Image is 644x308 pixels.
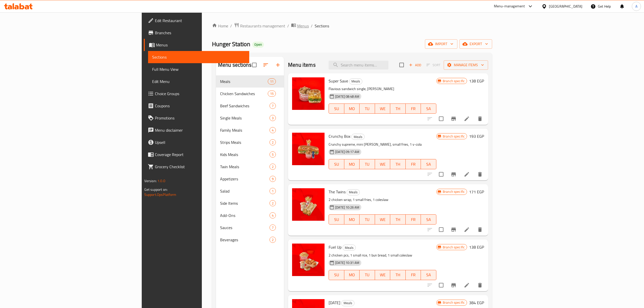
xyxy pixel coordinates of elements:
[220,78,268,84] div: Meals
[329,188,346,196] span: The Twins
[220,225,270,231] span: Sauces
[220,237,270,243] div: Beverages
[635,4,637,9] span: A
[377,271,388,279] span: WE
[474,113,486,125] button: delete
[407,61,423,69] button: Add
[270,128,276,133] span: 4
[421,159,436,169] button: SA
[216,173,284,185] div: Appetizers9
[220,91,268,97] span: Chicken Sandwiches
[144,27,249,39] a: Branches
[220,188,270,194] span: Salad
[344,104,360,114] button: MO
[270,164,276,169] span: 2
[406,214,421,225] button: FR
[329,86,436,92] p: Flavious sandwich single, [PERSON_NAME]
[362,271,373,279] span: TU
[148,75,249,88] a: Edit Menu
[329,299,340,306] span: [DATE]
[212,23,492,29] nav: breadcrumb
[469,133,484,140] h6: 193 EGP
[152,54,245,60] span: Sections
[220,151,270,158] div: Kids Meals
[406,104,421,114] button: FR
[329,159,344,169] button: SU
[390,270,406,280] button: TH
[406,270,421,280] button: FR
[329,104,344,114] button: SU
[144,124,249,136] a: Menu disclaimer
[392,105,404,112] span: TH
[270,201,276,206] span: 2
[390,104,406,114] button: TH
[220,200,270,206] span: Side Items
[352,134,364,140] span: Meals
[436,280,446,290] span: Select to update
[549,4,582,9] div: [GEOGRAPHIC_DATA]
[152,78,245,84] span: Edit Menu
[220,115,270,121] span: Single Meals
[425,39,457,49] button: import
[349,78,362,84] div: Meals
[287,23,289,29] li: /
[270,152,276,157] span: 5
[270,116,276,121] span: 3
[292,77,325,110] img: Super Save
[288,61,316,69] h2: Menu items
[234,23,285,29] a: Restaurants management
[292,188,325,221] img: The Twins
[152,66,245,72] span: Full Menu View
[441,189,467,194] span: Branch specific
[436,224,446,235] span: Select to update
[469,299,484,306] h6: 384 EGP
[344,214,360,225] button: MO
[423,61,444,69] span: Select section first
[270,151,276,158] div: items
[408,105,419,112] span: FR
[341,300,354,306] div: Meals
[423,271,434,279] span: SA
[292,133,325,165] img: Crunchy Box
[331,271,342,279] span: SU
[270,140,276,145] span: 2
[270,213,276,218] span: 4
[333,260,361,265] span: [DATE] 10:31 AM
[157,178,165,184] span: 1.0.0
[436,169,446,180] span: Select to update
[220,212,270,218] span: Add-Ons
[270,237,276,243] div: items
[408,62,422,68] span: Add
[408,216,419,223] span: FR
[448,279,460,291] button: Branch-specific-item
[270,115,276,121] div: items
[441,245,467,250] span: Branch specific
[292,244,325,276] img: Fuel Up
[212,38,250,50] span: Hunger Station
[270,104,276,108] span: 7
[155,115,245,121] span: Promotions
[360,270,375,280] button: TU
[268,79,276,84] span: 11
[329,270,344,280] button: SU
[155,30,245,36] span: Branches
[270,237,276,242] span: 2
[216,124,284,136] div: Family Meals4
[360,214,375,225] button: TU
[360,159,375,169] button: TU
[220,139,270,145] div: Strips Meals
[270,188,276,194] div: items
[144,191,176,198] a: Support.OpsPlatform
[375,270,390,280] button: WE
[407,61,423,69] span: Add item
[377,105,388,112] span: WE
[423,105,434,112] span: SA
[216,148,284,161] div: Kids Meals5
[469,244,484,251] h6: 138 EGP
[408,271,419,279] span: FR
[343,245,356,251] div: Meals
[156,42,245,48] span: Menus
